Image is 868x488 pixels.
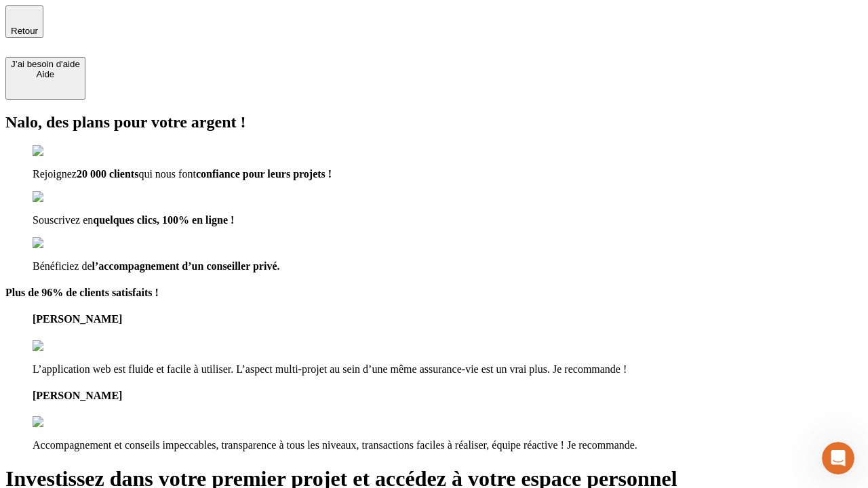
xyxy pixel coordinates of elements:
span: qui nous font [138,168,195,180]
span: confiance pour leurs projets ! [196,168,332,180]
span: Rejoignez [33,168,77,180]
img: reviews stars [33,340,100,352]
div: Aide [11,69,80,79]
h4: [PERSON_NAME] [33,390,863,402]
div: J’ai besoin d'aide [11,59,80,69]
span: Retour [11,26,38,36]
span: quelques clics, 100% en ligne ! [93,214,234,226]
span: l’accompagnement d’un conseiller privé. [92,260,280,272]
img: checkmark [33,191,91,203]
h4: Plus de 96% de clients satisfaits ! [5,287,863,299]
h2: Nalo, des plans pour votre argent ! [5,113,863,131]
button: Retour [5,5,43,38]
img: reviews stars [33,416,100,428]
iframe: Intercom live chat [822,442,854,474]
span: Bénéficiez de [33,260,92,272]
span: 20 000 clients [77,168,139,180]
span: Souscrivez en [33,214,93,226]
p: Accompagnement et conseils impeccables, transparence à tous les niveaux, transactions faciles à r... [33,439,863,451]
h4: [PERSON_NAME] [33,313,863,325]
button: J’ai besoin d'aideAide [5,57,85,100]
img: checkmark [33,237,91,249]
img: checkmark [33,145,91,157]
p: L’application web est fluide et facile à utiliser. L’aspect multi-projet au sein d’une même assur... [33,363,863,375]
